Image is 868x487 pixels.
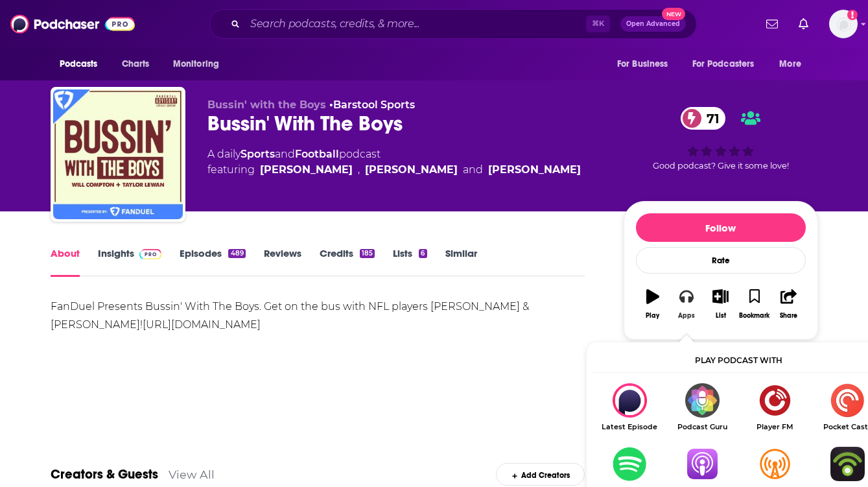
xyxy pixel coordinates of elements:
span: For Podcasters [692,55,755,73]
span: , [358,162,360,178]
div: 185 [360,249,375,258]
span: New [662,8,685,20]
button: Share [771,281,805,327]
span: and [463,162,483,178]
button: open menu [51,52,115,77]
a: Reviews [264,247,301,277]
div: Bussin' With The Boys on Latest Episode [593,383,666,431]
button: Follow [636,213,806,242]
span: 71 [694,107,726,130]
button: Show profile menu [829,10,858,38]
a: Similar [445,247,477,277]
span: • [329,99,415,111]
a: View All [169,468,215,481]
a: Will Compton [365,162,458,178]
a: About [51,247,80,277]
div: 6 [419,249,427,258]
a: Episodes489 [180,247,245,277]
div: List [716,312,726,320]
div: [PERSON_NAME] [488,162,581,178]
div: 71Good podcast? Give it some love! [624,99,818,179]
button: Bookmark [738,281,771,327]
div: Play [646,312,659,320]
span: featuring [207,162,581,178]
a: Taylor Lewan [260,162,353,178]
span: Monitoring [173,55,219,73]
a: Podcast GuruPodcast Guru [666,383,738,431]
div: Bookmark [739,312,769,320]
a: InsightsPodchaser Pro [98,247,162,277]
a: [URL][DOMAIN_NAME] [143,318,261,331]
span: Good podcast? Give it some love! [653,161,789,171]
button: Open AdvancedNew [620,16,686,32]
button: open menu [164,52,236,77]
button: open menu [608,52,685,77]
span: Podcast Guru [666,423,738,431]
a: Show notifications dropdown [761,13,783,35]
span: Charts [122,55,150,73]
img: Podchaser - Follow, Share and Rate Podcasts [10,12,135,36]
span: and [275,148,295,160]
a: Creators & Guests [51,466,158,482]
div: Search podcasts, credits, & more... [209,9,697,39]
img: Podchaser Pro [139,249,162,259]
a: Sports [240,148,275,160]
span: Latest Episode [593,423,666,431]
a: Show notifications dropdown [793,13,814,35]
span: Bussin' with the Boys [207,99,326,111]
div: FanDuel Presents Bussin' With The Boys. Get on the bus with NFL players [PERSON_NAME] & [PERSON_N... [51,298,585,334]
a: Credits185 [320,247,375,277]
div: 489 [228,249,245,258]
button: List [703,281,737,327]
button: Apps [670,281,703,327]
span: For Business [617,55,668,73]
span: Player FM [738,423,811,431]
a: Player FMPlayer FM [738,383,811,431]
div: Add Creators [496,463,585,486]
div: Rate [636,247,806,274]
img: User Profile [829,10,858,38]
img: Bussin' With The Boys [53,89,183,219]
a: 71 [681,107,726,130]
a: Football [295,148,339,160]
a: Charts [113,52,158,77]
a: Barstool Sports [333,99,415,111]
button: Play [636,281,670,327]
span: Logged in as kkade [829,10,858,38]
span: Open Advanced [626,21,680,27]
div: A daily podcast [207,147,581,178]
a: Lists6 [393,247,427,277]
span: More [779,55,801,73]
div: Apps [678,312,695,320]
button: open menu [770,52,817,77]
span: ⌘ K [586,16,610,32]
span: Podcasts [60,55,98,73]
button: open menu [684,52,773,77]
svg: Add a profile image [847,10,858,20]
input: Search podcasts, credits, & more... [245,14,586,34]
div: Share [780,312,797,320]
